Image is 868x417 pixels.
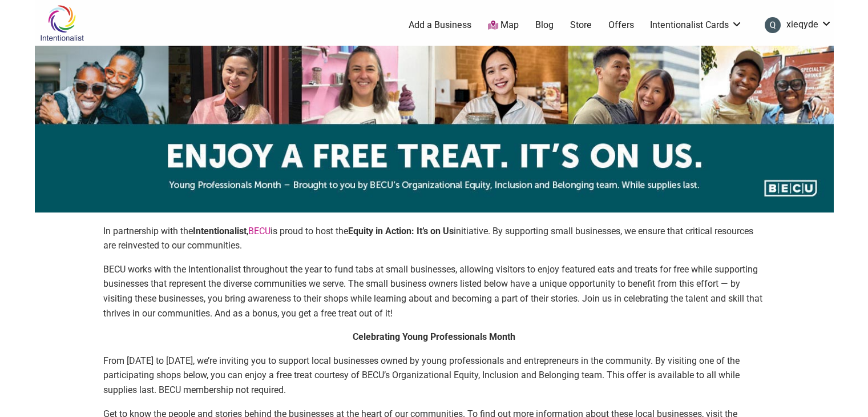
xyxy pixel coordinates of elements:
[103,354,765,398] p: From [DATE] to [DATE], we’re inviting you to support local businesses owned by young professional...
[650,19,742,31] a: Intentionalist Cards
[570,19,592,31] a: Store
[353,331,515,342] strong: Celebrating Young Professionals Month
[759,15,832,35] a: xieqyde
[103,224,765,253] p: In partnership with the , is proud to host the initiative. By supporting small businesses, we ens...
[248,226,271,236] a: BECU
[409,19,471,31] a: Add a Business
[103,262,765,320] p: BECU works with the Intentionalist throughout the year to fund tabs at small businesses, allowing...
[348,226,454,236] strong: Equity in Action: It’s on Us
[488,19,519,32] a: Map
[193,226,247,236] strong: Intentionalist
[535,19,554,31] a: Blog
[35,5,89,42] img: Intentionalist
[35,46,834,212] img: sponsor logo
[608,19,634,31] a: Offers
